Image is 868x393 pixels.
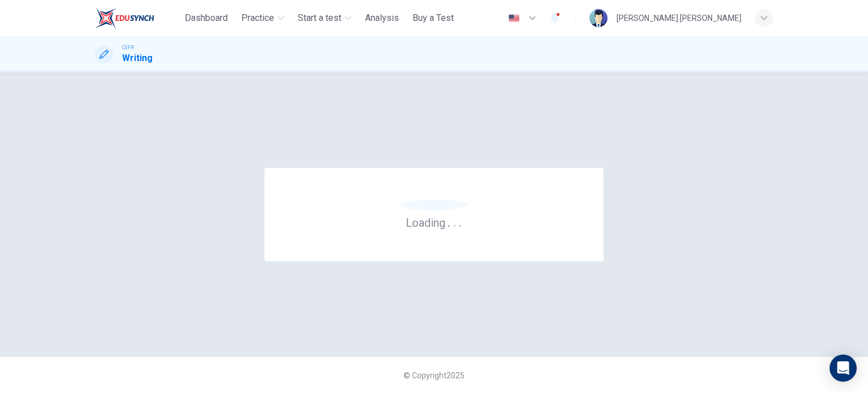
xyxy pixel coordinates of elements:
[180,8,232,28] button: Dashboard
[122,51,153,65] h1: Writing
[408,8,458,28] button: Buy a Test
[122,44,134,51] span: CEFR
[241,11,274,25] span: Practice
[830,355,857,382] div: Open Intercom Messenger
[403,371,465,380] span: © Copyright 2025
[453,212,457,231] h6: .
[507,14,521,23] img: en
[95,7,180,29] a: ELTC logo
[406,215,462,230] h6: Loading
[458,212,462,231] h6: .
[185,11,228,25] span: Dashboard
[293,8,356,28] button: Start a test
[95,7,154,29] img: ELTC logo
[365,11,399,25] span: Analysis
[413,11,454,25] span: Buy a Test
[237,8,289,28] button: Practice
[361,8,403,28] button: Analysis
[617,11,741,25] div: [PERSON_NAME] [PERSON_NAME]
[589,9,607,27] img: Profile picture
[298,11,341,25] span: Start a test
[447,212,451,231] h6: .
